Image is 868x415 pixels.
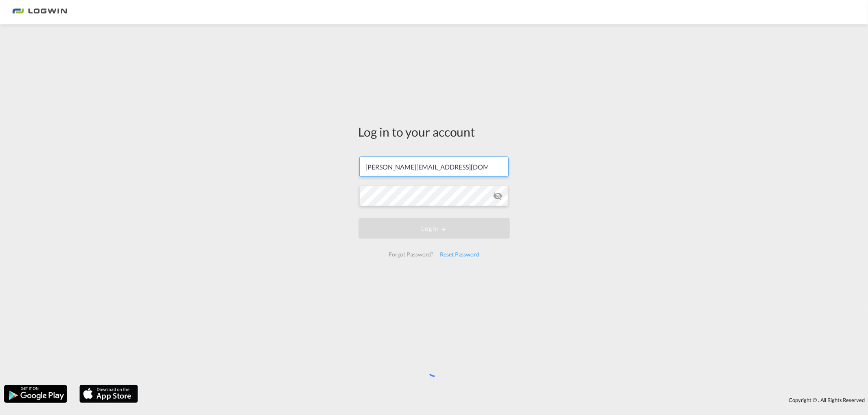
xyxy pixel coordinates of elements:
[385,247,437,262] div: Forgot Password?
[79,384,139,404] img: apple.png
[359,218,510,239] button: LOGIN
[142,393,868,407] div: Copyright © . All Rights Reserved
[359,123,510,140] div: Log in to your account
[3,384,68,404] img: google.png
[12,3,67,22] img: 2761ae10d95411efa20a1f5e0282d2d7.png
[359,156,509,177] input: Enter email/phone number
[493,191,503,201] md-icon: icon-eye-off
[437,247,483,262] div: Reset Password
